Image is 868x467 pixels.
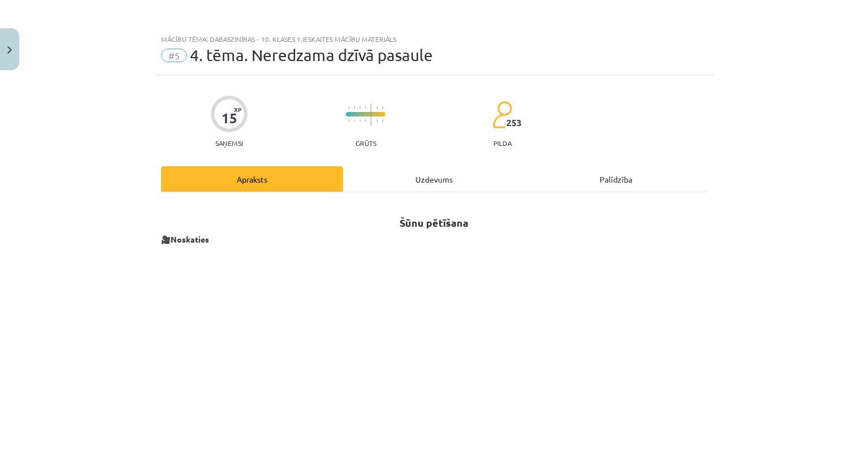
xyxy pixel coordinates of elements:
img: icon-short-line-57e1e144782c952c97e751825c79c345078a6d821885a25fce030b3d8c18986b.svg [348,119,349,122]
img: icon-short-line-57e1e144782c952c97e751825c79c345078a6d821885a25fce030b3d8c18986b.svg [354,119,355,122]
div: Palīdzība [525,166,707,192]
span: 253 [506,118,522,128]
img: icon-short-line-57e1e144782c952c97e751825c79c345078a6d821885a25fce030b3d8c18986b.svg [376,119,377,122]
div: Uzdevums [343,166,525,192]
img: icon-close-lesson-0947bae3869378f0d4975bcd49f059093ad1ed9edebbc8119c70593378902aed.svg [7,46,12,54]
b: Noskaties [171,234,209,244]
img: icon-short-line-57e1e144782c952c97e751825c79c345078a6d821885a25fce030b3d8c18986b.svg [382,106,383,109]
img: icon-short-line-57e1e144782c952c97e751825c79c345078a6d821885a25fce030b3d8c18986b.svg [365,119,366,122]
img: icon-short-line-57e1e144782c952c97e751825c79c345078a6d821885a25fce030b3d8c18986b.svg [376,106,377,109]
p: Saņemsi [211,139,248,147]
img: icon-short-line-57e1e144782c952c97e751825c79c345078a6d821885a25fce030b3d8c18986b.svg [354,106,355,109]
img: icon-long-line-d9ea69661e0d244f92f715978eff75569469978d946b2353a9bb055b3ed8787d.svg [371,103,372,126]
span: 4. tēma. Neredzama dzīvā pasaule [190,46,433,64]
p: 🎥 [161,233,707,245]
div: Mācību tēma: Dabaszinības - 10. klases 1.ieskaites mācību materiāls [161,35,707,43]
strong: Šūnu pētīšana [400,216,468,229]
img: students-c634bb4e5e11cddfef0936a35e636f08e4e9abd3cc4e673bd6f9a4125e45ecb1.svg [492,101,512,129]
span: XP [234,106,241,113]
p: pilda [493,139,511,147]
img: icon-short-line-57e1e144782c952c97e751825c79c345078a6d821885a25fce030b3d8c18986b.svg [359,119,361,122]
img: icon-short-line-57e1e144782c952c97e751825c79c345078a6d821885a25fce030b3d8c18986b.svg [348,106,349,109]
div: Apraksts [161,166,343,192]
span: #5 [161,49,187,62]
div: 15 [222,110,237,126]
p: Grūts [355,139,376,147]
img: icon-short-line-57e1e144782c952c97e751825c79c345078a6d821885a25fce030b3d8c18986b.svg [365,106,366,109]
img: icon-short-line-57e1e144782c952c97e751825c79c345078a6d821885a25fce030b3d8c18986b.svg [382,119,383,122]
img: icon-short-line-57e1e144782c952c97e751825c79c345078a6d821885a25fce030b3d8c18986b.svg [359,106,361,109]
